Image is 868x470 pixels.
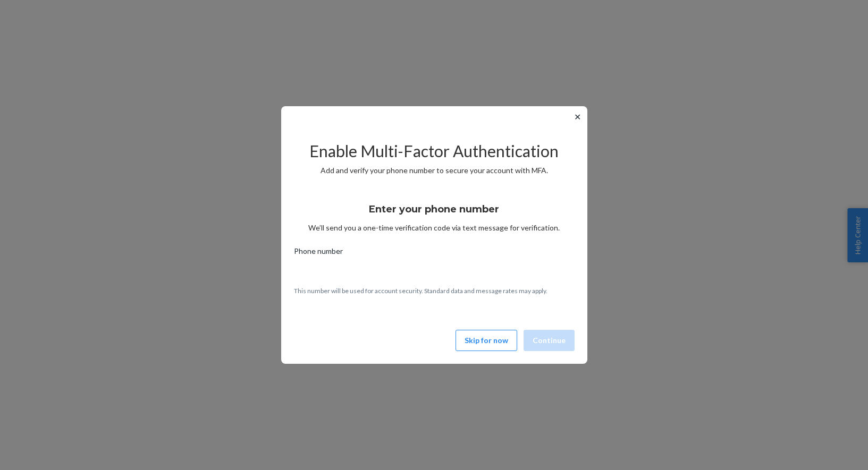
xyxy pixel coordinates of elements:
[294,165,575,176] p: Add and verify your phone number to secure your account with MFA.
[294,194,575,233] div: We’ll send you a one-time verification code via text message for verification.
[456,330,517,351] button: Skip for now
[294,286,575,295] p: This number will be used for account security. Standard data and message rates may apply.
[369,202,499,216] h3: Enter your phone number
[294,246,343,261] span: Phone number
[294,142,575,160] h2: Enable Multi-Factor Authentication
[572,110,583,123] button: ✕
[524,330,575,351] button: Continue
